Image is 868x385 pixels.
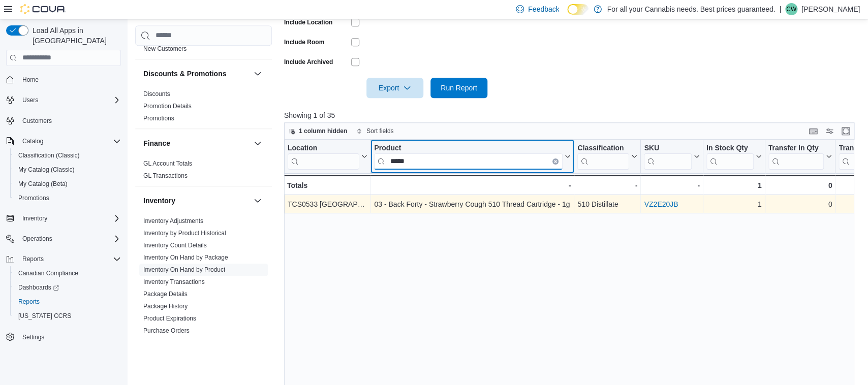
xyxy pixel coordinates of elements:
span: Purchase Orders [143,327,190,335]
span: Inventory by Product Historical [143,229,226,237]
div: Chris Wood [785,3,797,15]
span: Canadian Compliance [14,267,121,279]
span: Promotions [143,114,174,122]
button: Home [2,72,125,87]
div: Classification [577,143,629,169]
span: Package Details [143,290,188,298]
span: Inventory [22,214,47,222]
button: Reports [18,253,48,265]
span: My Catalog (Classic) [18,166,75,174]
button: 1 column hidden [285,125,351,137]
button: Finance [252,137,264,149]
div: - [374,179,571,191]
div: In Stock Qty [706,143,754,153]
button: Transfer In Qty [768,143,832,169]
button: In Stock Qty [706,143,762,169]
button: Display options [823,125,835,137]
input: Dark Mode [567,4,588,15]
span: Customers [18,114,121,127]
button: Catalog [18,135,47,147]
span: 1 column hidden [299,127,347,135]
span: Dashboards [14,281,121,294]
span: Reports [14,296,121,308]
div: Discounts & Promotions [135,88,272,129]
label: Include Room [284,38,324,46]
span: Users [18,94,121,106]
span: Run Report [441,83,477,93]
span: Classification (Classic) [18,151,80,159]
a: Settings [18,331,48,343]
div: Transfer In Qty [768,143,824,169]
span: Reports [18,253,121,265]
div: 510 Distillate [577,198,637,210]
p: For all your Cannabis needs. Best prices guaranteed. [607,3,775,15]
div: Product [374,143,563,169]
p: [PERSON_NAME] [801,3,860,15]
span: My Catalog (Beta) [14,178,121,190]
div: In Stock Qty [706,143,754,169]
button: Operations [18,233,56,245]
div: Finance [135,157,272,186]
a: Inventory Transactions [143,278,205,285]
span: Reports [22,255,44,263]
button: SKU [644,143,699,169]
a: Inventory Count Details [143,242,207,249]
a: GL Transactions [143,172,188,179]
button: Catalog [2,134,125,148]
span: Promotions [18,194,49,202]
span: Inventory Transactions [143,278,205,286]
button: Reports [10,295,125,309]
button: [US_STATE] CCRS [10,309,125,323]
button: Classification [577,143,637,169]
button: My Catalog (Classic) [10,163,125,177]
div: 0 [768,198,832,210]
div: Product [374,143,563,153]
span: Inventory On Hand by Product [143,266,225,274]
span: Reports [18,298,40,306]
a: Promotions [143,115,174,122]
a: VZ2E20JB [644,200,678,208]
label: Include Archived [284,58,333,66]
span: Inventory Count Details [143,241,207,249]
span: Export [373,78,417,98]
span: Feedback [528,4,559,14]
span: Inventory Adjustments [143,217,203,225]
button: Users [2,93,125,107]
label: Include Location [284,18,332,26]
div: - [577,179,637,191]
span: Promotions [14,192,121,204]
button: Run Report [430,78,487,98]
a: New Customers [143,45,187,52]
div: SKU [644,143,691,153]
div: Transfer In Qty [768,143,824,153]
span: GL Transactions [143,172,188,180]
a: Inventory On Hand by Package [143,254,228,261]
a: Classification (Classic) [14,149,84,162]
a: Home [18,74,43,86]
button: Customers [2,113,125,128]
a: Package History [143,303,188,310]
span: Catalog [18,135,121,147]
a: My Catalog (Classic) [14,164,79,176]
span: Home [18,73,121,86]
a: [US_STATE] CCRS [14,310,75,322]
div: 03 - Back Forty - Strawberry Cough 510 Thread Cartridge - 1g [374,198,571,210]
a: GL Account Totals [143,160,192,167]
span: CW [786,3,796,15]
span: Home [22,76,39,84]
button: Operations [2,232,125,246]
span: Dark Mode [567,15,568,15]
span: Canadian Compliance [18,269,78,277]
span: Sort fields [366,127,393,135]
span: Users [22,96,38,104]
a: Promotions [14,192,53,204]
div: - [644,179,699,191]
img: Cova [20,4,66,14]
div: Location [288,143,359,153]
button: ProductClear input [374,143,571,169]
span: Dashboards [18,283,59,292]
span: Product Expirations [143,314,196,323]
button: My Catalog (Beta) [10,177,125,191]
span: Discounts [143,90,170,98]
